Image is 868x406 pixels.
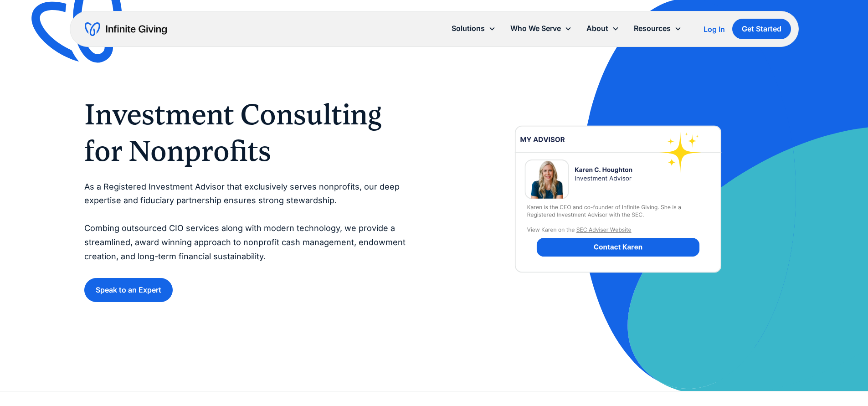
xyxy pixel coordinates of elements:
a: Log In [704,24,725,35]
div: Solutions [444,19,503,38]
div: About [579,19,627,38]
div: Solutions [452,22,485,35]
a: home [85,22,167,36]
div: Resources [627,19,689,38]
div: Who We Serve [510,22,561,35]
a: Speak to an Expert [84,278,173,302]
div: About [586,22,608,35]
img: investment-advisor-nonprofit-financial [496,87,740,311]
div: Who We Serve [503,19,579,38]
h1: Investment Consulting for Nonprofits [84,96,416,169]
div: Resources [634,22,671,35]
a: Get Started [732,19,791,39]
p: As a Registered Investment Advisor that exclusively serves nonprofits, our deep expertise and fid... [84,180,416,264]
div: Log In [704,26,725,33]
